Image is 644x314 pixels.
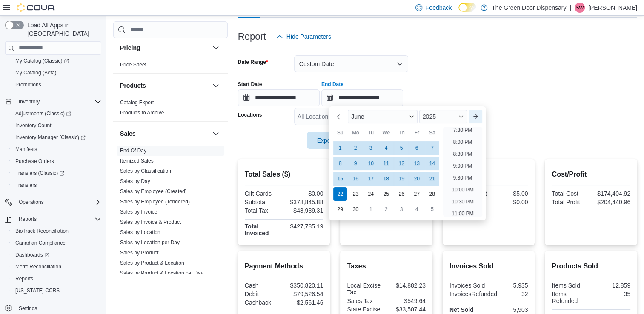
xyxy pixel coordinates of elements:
[9,67,105,79] button: My Catalog (Beta)
[364,141,378,155] div: day-3
[307,132,355,149] button: Export
[120,219,181,225] a: Sales by Invoice & Product
[15,275,33,282] span: Reports
[286,32,331,41] span: Hide Parameters
[245,261,323,271] h2: Payment Methods
[120,178,150,185] span: Sales by Day
[238,59,268,66] label: Date Range
[12,156,101,166] span: Purchase Orders
[379,157,393,170] div: day-11
[286,190,323,197] div: $0.00
[12,144,40,154] a: Manifests
[333,172,347,186] div: day-15
[12,262,65,272] a: Metrc Reconciliation
[9,225,105,237] button: BioTrack Reconciliation
[19,305,37,312] span: Settings
[364,187,378,201] div: day-24
[120,43,209,52] button: Pricing
[593,291,630,297] div: 35
[449,306,474,313] strong: Net Sold
[349,187,362,201] div: day-23
[245,291,282,297] div: Debit
[120,129,209,138] button: Sales
[120,168,171,174] a: Sales by Classification
[15,57,69,64] span: My Catalog (Classic)
[9,179,105,191] button: Transfers
[120,157,154,164] span: Itemized Sales
[12,120,55,131] a: Inventory Count
[12,285,101,296] span: Washington CCRS
[12,56,72,66] a: My Catalog (Classic)
[294,55,408,72] button: Custom Date
[410,157,424,170] div: day-13
[593,282,630,289] div: 12,859
[395,187,408,201] div: day-26
[15,97,43,107] button: Inventory
[349,157,362,170] div: day-9
[113,146,228,292] div: Sales
[113,97,228,121] div: Products
[9,273,105,285] button: Reports
[12,56,101,66] span: My Catalog (Classic)
[593,190,630,197] div: $174,404.92
[15,110,71,117] span: Adjustments (Classic)
[2,302,105,314] button: Settings
[245,299,282,306] div: Cashback
[120,99,154,106] span: Catalog Export
[2,196,105,208] button: Operations
[364,126,378,140] div: Tu
[120,100,154,106] a: Catalog Export
[425,126,439,140] div: Sa
[379,203,393,216] div: day-2
[24,21,101,38] span: Load All Apps in [GEOGRAPHIC_DATA]
[120,109,164,116] span: Products to Archive
[120,168,171,174] span: Sales by Classification
[395,157,408,170] div: day-12
[12,68,60,78] a: My Catalog (Beta)
[120,43,140,52] h3: Pricing
[9,131,105,143] a: Inventory Manager (Classic)
[15,251,49,258] span: Dashboards
[245,169,323,180] h2: Total Sales ($)
[388,282,426,289] div: $14,882.23
[347,297,384,304] div: Sales Tax
[348,110,418,123] div: Button. Open the month selector. June is currently selected.
[364,172,378,186] div: day-17
[12,132,89,143] a: Inventory Manager (Classic)
[364,157,378,170] div: day-10
[12,180,40,190] a: Transfers
[12,108,74,119] a: Adjustments (Classic)
[15,158,54,165] span: Purchase Orders
[379,141,393,155] div: day-4
[449,169,528,180] h2: Discounts
[15,122,52,129] span: Inventory Count
[15,263,61,270] span: Metrc Reconciliation
[286,291,323,297] div: $79,526.54
[9,79,105,91] button: Promotions
[395,126,408,140] div: Th
[15,134,86,141] span: Inventory Manager (Classic)
[388,306,426,313] div: $33,507.44
[15,97,101,107] span: Inventory
[120,229,160,235] a: Sales by Location
[120,110,164,116] a: Products to Archive
[410,141,424,155] div: day-6
[12,250,53,260] a: Dashboards
[379,126,393,140] div: We
[588,3,637,13] p: [PERSON_NAME]
[12,80,101,90] span: Promotions
[238,81,262,88] label: Start Date
[15,214,40,224] button: Reports
[15,228,69,234] span: BioTrack Reconciliation
[12,168,101,178] span: Transfers (Classic)
[552,199,589,206] div: Total Profit
[349,203,362,216] div: day-30
[12,68,101,78] span: My Catalog (Beta)
[120,240,180,245] a: Sales by Location per Day
[332,110,346,123] button: Previous Month
[19,98,40,105] span: Inventory
[120,198,190,205] span: Sales by Employee (Tendered)
[120,219,181,226] span: Sales by Invoice & Product
[12,226,101,236] span: BioTrack Reconciliation
[120,81,146,90] h3: Products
